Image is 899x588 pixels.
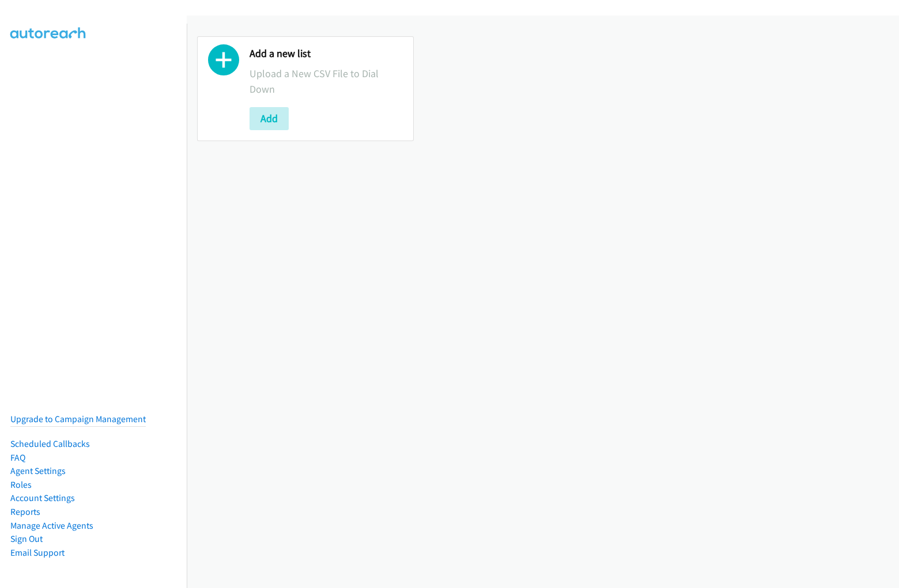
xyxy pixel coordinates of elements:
[10,465,66,476] a: Agent Settings
[10,414,146,424] a: Upgrade to Campaign Management
[10,438,90,449] a: Scheduled Callbacks
[250,107,289,130] button: Add
[10,533,43,544] a: Sign Out
[10,452,25,463] a: FAQ
[10,547,65,558] a: Email Support
[10,506,40,517] a: Reports
[250,47,403,60] h2: Add a new list
[10,492,75,503] a: Account Settings
[10,520,93,531] a: Manage Active Agents
[250,66,403,97] p: Upload a New CSV File to Dial Down
[10,479,32,490] a: Roles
